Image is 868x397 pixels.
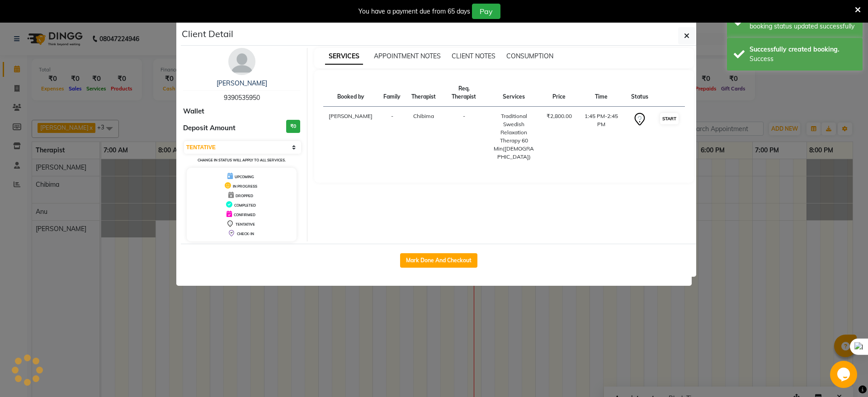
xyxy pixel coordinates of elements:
[413,113,434,119] span: Chibima
[487,79,541,107] th: Services
[236,222,255,227] span: TENTATIVE
[441,79,487,107] th: Req. Therapist
[750,22,856,31] div: booking status updated successfully
[237,232,254,236] span: CHECK-IN
[378,79,406,107] th: Family
[660,113,679,124] button: START
[577,107,626,167] td: 1:45 PM-2:45 PM
[541,79,577,107] th: Price
[830,361,859,388] iframe: chat widget
[182,27,233,41] h5: Client Detail
[378,107,406,167] td: -
[323,79,378,107] th: Booked by
[233,184,257,189] span: IN PROGRESS
[323,107,378,167] td: [PERSON_NAME]
[406,79,441,107] th: Therapist
[506,52,553,60] span: CONSUMPTION
[198,158,286,162] small: Change in status will apply to all services.
[236,194,253,198] span: DROPPED
[750,54,856,64] div: Success
[750,45,856,54] div: Successfully created booking.
[472,4,500,19] button: Pay
[234,203,256,208] span: COMPLETED
[183,106,204,117] span: Wallet
[452,52,495,60] span: CLIENT NOTES
[374,52,441,60] span: APPOINTMENT NOTES
[577,79,626,107] th: Time
[217,79,267,87] a: [PERSON_NAME]
[400,253,477,268] button: Mark Done And Checkout
[224,94,260,102] span: 9390535950
[492,112,536,161] div: Traditional Swedish Relaxation Therapy 60 Min([DEMOGRAPHIC_DATA])
[234,213,255,217] span: CONFIRMED
[359,7,470,16] div: You have a payment due from 65 days
[547,112,572,120] div: ₹2,800.00
[286,120,300,133] h3: ₹0
[228,48,255,75] img: avatar
[441,107,487,167] td: -
[183,123,236,133] span: Deposit Amount
[235,175,254,179] span: UPCOMING
[626,79,654,107] th: Status
[325,48,363,65] span: SERVICES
